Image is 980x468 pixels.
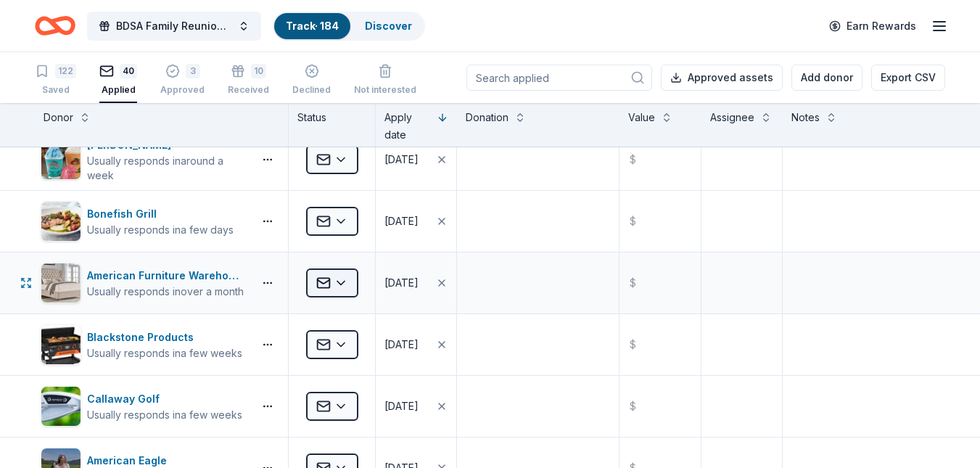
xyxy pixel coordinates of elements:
[87,408,242,422] div: Usually responds in a few weeks
[55,64,76,78] div: 122
[791,65,862,91] button: Add donor
[228,84,269,96] div: Received
[186,64,200,78] div: 3
[41,263,81,303] img: Image for American Furniture Warehouse
[628,109,655,126] div: Value
[87,12,261,41] button: BDSA Family Reunion Conference Silent Auction
[376,253,456,313] button: [DATE]
[376,129,456,190] button: [DATE]
[384,398,419,415] div: [DATE]
[41,325,81,364] img: Image for Blackstone Products
[791,109,820,126] div: Notes
[87,390,242,408] div: Callaway Golf
[35,9,75,43] a: Home
[376,191,456,252] button: [DATE]
[87,284,247,299] div: Usually responds in over a month
[384,336,419,353] div: [DATE]
[376,314,456,375] button: [DATE]
[41,324,247,365] button: Image for Blackstone ProductsBlackstone ProductsUsually responds ina few weeks
[376,376,456,437] button: [DATE]
[354,58,416,103] button: Not interested
[44,109,73,126] div: Donor
[41,387,81,426] img: Image for Callaway Golf
[41,136,247,183] button: Image for Bahama Buck's[PERSON_NAME]Usually responds inaround a week
[466,65,652,91] input: Search applied
[384,213,419,230] div: [DATE]
[41,386,247,427] button: Image for Callaway GolfCallaway GolfUsually responds ina few weeks
[228,58,269,103] button: 10Received
[710,109,754,126] div: Assignee
[41,202,81,241] img: Image for Bonefish Grill
[820,13,925,39] a: Earn Rewards
[41,263,247,303] button: Image for American Furniture WarehouseAmerican Furniture WarehouseUsually responds inover a month
[87,267,247,284] div: American Furniture Warehouse
[384,274,419,292] div: [DATE]
[99,58,137,103] button: 40Applied
[41,140,81,179] img: Image for Bahama Buck's
[661,65,783,91] button: Approved assets
[251,64,266,78] div: 10
[273,12,425,41] button: Track· 184Discover
[87,346,242,361] div: Usually responds in a few weeks
[292,76,331,88] div: Declined
[35,84,76,96] div: Saved
[871,65,945,91] button: Export CSV
[286,20,339,32] a: Track· 184
[289,103,376,147] div: Status
[41,201,247,242] button: Image for Bonefish GrillBonefish GrillUsually responds ina few days
[292,58,331,103] button: Declined
[99,84,137,96] div: Applied
[160,84,205,96] div: Approved
[87,223,234,237] div: Usually responds in a few days
[365,20,412,32] a: Discover
[120,64,137,78] div: 40
[384,109,431,144] div: Apply date
[87,329,242,346] div: Blackstone Products
[160,58,205,103] button: 3Approved
[87,154,247,183] div: Usually responds in around a week
[354,84,416,96] div: Not interested
[116,17,232,35] span: BDSA Family Reunion Conference Silent Auction
[35,58,76,103] button: 122Saved
[466,109,508,126] div: Donation
[87,205,234,223] div: Bonefish Grill
[384,151,419,168] div: [DATE]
